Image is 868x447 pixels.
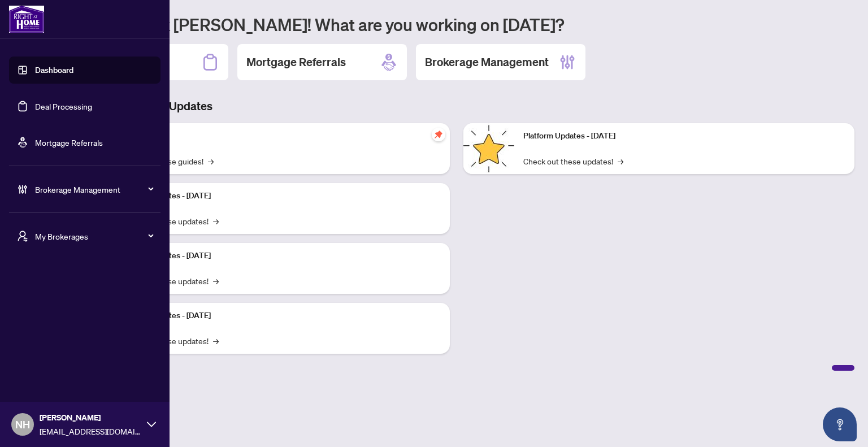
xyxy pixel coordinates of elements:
[463,123,514,174] img: Platform Updates - June 23, 2025
[59,98,854,114] h3: Brokerage & Industry Updates
[213,275,219,287] span: →
[35,101,92,111] a: Deal Processing
[432,128,445,141] span: pushpin
[40,411,141,424] span: [PERSON_NAME]
[119,130,441,142] p: Self-Help
[59,14,854,35] h1: Welcome back [PERSON_NAME]! What are you working on [DATE]?
[425,54,549,70] h2: Brokerage Management
[823,407,857,441] button: Open asap
[246,54,346,70] h2: Mortgage Referrals
[208,155,214,167] span: →
[618,155,623,167] span: →
[523,155,623,167] a: Check out these updates!→
[35,183,153,196] span: Brokerage Management
[35,230,153,242] span: My Brokerages
[119,190,441,202] p: Platform Updates - [DATE]
[213,215,219,227] span: →
[35,65,73,75] a: Dashboard
[15,416,30,432] span: NH
[119,310,441,322] p: Platform Updates - [DATE]
[213,335,219,347] span: →
[523,130,845,142] p: Platform Updates - [DATE]
[35,137,103,147] a: Mortgage Referrals
[9,6,44,33] img: logo
[119,250,441,262] p: Platform Updates - [DATE]
[17,231,28,242] span: user-switch
[40,425,141,437] span: [EMAIL_ADDRESS][DOMAIN_NAME]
